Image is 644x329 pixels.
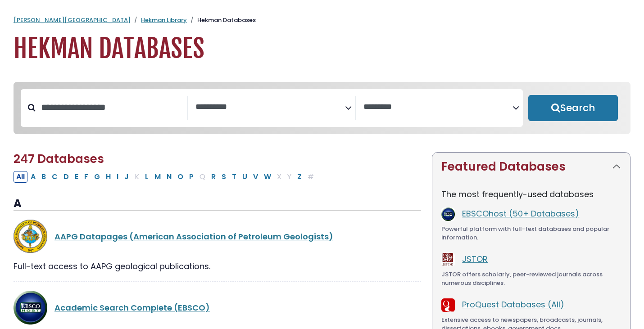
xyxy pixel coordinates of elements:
[462,299,564,310] a: ProQuest Databases (All)
[14,171,27,183] button: All
[91,171,103,183] button: Filter Results G
[209,171,218,183] button: Filter Results R
[229,171,239,183] button: Filter Results T
[295,171,304,183] button: Filter Results Z
[186,171,196,183] button: Filter Results P
[82,171,91,183] button: Filter Results F
[187,16,256,25] li: Hekman Databases
[122,171,132,183] button: Filter Results J
[441,270,621,288] div: JSTOR offers scholarly, peer-reviewed journals across numerous disciplines.
[103,171,113,183] button: Filter Results H
[164,171,174,183] button: Filter Results N
[14,197,421,211] h3: A
[14,151,104,167] span: 247 Databases
[363,103,512,112] textarea: Search
[72,171,81,183] button: Filter Results E
[49,171,60,183] button: Filter Results C
[432,153,630,181] button: Featured Databases
[250,171,261,183] button: Filter Results V
[195,103,345,112] textarea: Search
[28,171,38,183] button: Filter Results A
[14,82,630,134] nav: Search filters
[261,171,274,183] button: Filter Results W
[462,208,579,219] a: EBSCOhost (50+ Databases)
[142,171,151,183] button: Filter Results L
[528,95,618,121] button: Submit for Search Results
[14,34,630,64] h1: Hekman Databases
[54,302,210,313] a: Academic Search Complete (EBSCO)
[219,171,229,183] button: Filter Results S
[14,16,131,24] a: [PERSON_NAME][GEOGRAPHIC_DATA]
[14,260,421,272] div: Full-text access to AAPG geological publications.
[36,100,187,115] input: Search database by title or keyword
[462,253,488,265] a: JSTOR
[441,225,621,242] div: Powerful platform with full-text databases and popular information.
[441,188,621,200] p: The most frequently-used databases
[14,16,630,25] nav: breadcrumb
[141,16,187,24] a: Hekman Library
[54,231,333,242] a: AAPG Datapages (American Association of Petroleum Geologists)
[14,171,317,182] div: Alpha-list to filter by first letter of database name
[61,171,72,183] button: Filter Results D
[175,171,186,183] button: Filter Results O
[114,171,121,183] button: Filter Results I
[240,171,250,183] button: Filter Results U
[152,171,163,183] button: Filter Results M
[39,171,49,183] button: Filter Results B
